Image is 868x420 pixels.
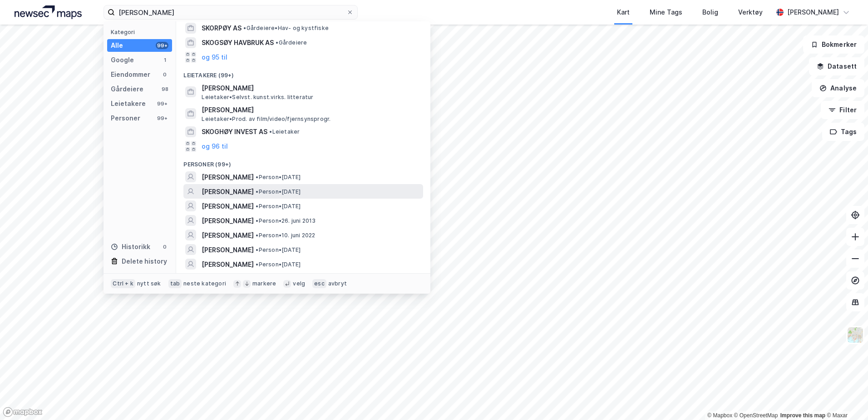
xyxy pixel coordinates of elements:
[122,256,167,267] div: Delete history
[617,7,630,18] div: Kart
[202,83,419,94] span: [PERSON_NAME]
[111,98,146,109] div: Leietakere
[202,186,254,197] span: [PERSON_NAME]
[15,5,82,19] img: logo.a4113a55bc3d86da70a041830d287a7e.svg
[202,230,254,241] span: [PERSON_NAME]
[161,243,168,250] div: 0
[707,412,732,419] a: Mapbox
[276,39,307,46] span: Gårdeiere
[823,376,868,420] div: Kontrollprogram for chat
[137,280,161,287] div: nytt søk
[176,65,430,81] div: Leietakere (99+)
[847,326,864,344] img: Z
[111,69,150,80] div: Eiendommer
[202,94,313,101] span: Leietaker • Selvst. kunst.virks. litteratur
[202,52,227,63] button: og 95 til
[156,115,168,122] div: 99+
[202,201,254,212] span: [PERSON_NAME]
[202,115,330,123] span: Leietaker • Prod. av film/video/fjernsynsprogr.
[256,217,258,224] span: •
[256,174,301,181] span: Person • [DATE]
[183,280,226,287] div: neste kategori
[3,407,43,417] a: Mapbox homepage
[161,71,168,78] div: 0
[822,123,864,141] button: Tags
[256,232,315,239] span: Person • 10. juni 2022
[738,7,763,18] div: Verktøy
[161,56,168,64] div: 1
[821,101,864,119] button: Filter
[276,39,278,46] span: •
[202,259,254,270] span: [PERSON_NAME]
[156,100,168,107] div: 99+
[809,57,864,75] button: Datasett
[256,261,258,268] span: •
[312,279,326,288] div: esc
[176,154,430,170] div: Personer (99+)
[252,280,276,287] div: markere
[803,35,864,54] button: Bokmerker
[650,7,682,18] div: Mine Tags
[111,84,143,95] div: Gårdeiere
[111,29,172,35] div: Kategori
[202,37,274,48] span: SKOGSØY HAVBRUK AS
[787,7,839,18] div: [PERSON_NAME]
[780,412,825,419] a: Improve this map
[293,280,305,287] div: velg
[202,172,254,183] span: [PERSON_NAME]
[328,280,347,287] div: avbryt
[111,279,135,288] div: Ctrl + k
[202,141,228,152] button: og 96 til
[823,376,868,420] iframe: Chat Widget
[111,113,140,124] div: Personer
[202,105,419,115] span: [PERSON_NAME]
[111,241,150,252] div: Historikk
[161,85,168,93] div: 98
[256,246,301,254] span: Person • [DATE]
[269,128,300,135] span: Leietaker
[256,203,301,210] span: Person • [DATE]
[269,128,272,135] span: •
[256,174,258,180] span: •
[256,188,258,195] span: •
[202,215,254,226] span: [PERSON_NAME]
[734,412,778,419] a: OpenStreetMap
[168,279,182,288] div: tab
[702,7,718,18] div: Bolig
[202,23,242,34] span: SKORPØY AS
[111,55,134,65] div: Google
[115,5,346,19] input: Søk på adresse, matrikkel, gårdeiere, leietakere eller personer
[243,25,246,31] span: •
[156,42,168,49] div: 99+
[256,261,301,268] span: Person • [DATE]
[256,188,301,195] span: Person • [DATE]
[256,217,316,225] span: Person • 26. juni 2013
[202,126,267,137] span: SKOGHØY INVEST AS
[111,40,123,51] div: Alle
[256,203,258,210] span: •
[202,245,254,255] span: [PERSON_NAME]
[243,25,329,32] span: Gårdeiere • Hav- og kystfiske
[812,79,864,97] button: Analyse
[256,232,258,239] span: •
[256,246,258,253] span: •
